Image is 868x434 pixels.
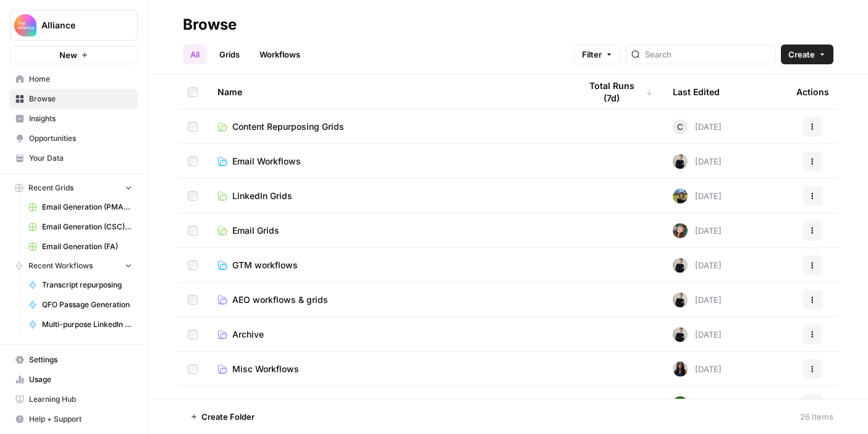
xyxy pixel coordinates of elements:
span: Opportunities [29,133,132,144]
div: [DATE] [673,119,722,134]
div: [DATE] [673,258,722,273]
a: Insights [10,109,138,129]
div: [DATE] [673,292,722,307]
div: [DATE] [673,154,722,169]
div: 26 Items [800,411,833,423]
img: d65nc20463hou62czyfowuui0u3g [673,396,688,411]
span: Email Generation (FA) [42,241,132,252]
a: Misc Workflows [217,363,560,375]
span: Email Grids [232,224,279,237]
button: Create [781,45,833,64]
a: Transcript repurposing [23,275,138,295]
span: New [59,49,77,61]
a: Content Repurposing Grids [217,121,560,133]
button: Create Folder [183,407,262,427]
div: [DATE] [673,189,722,203]
input: Search [645,48,770,61]
span: Settings [29,354,132,365]
span: Your Data [29,153,132,164]
div: Actions [796,75,829,109]
div: Last Edited [673,75,720,109]
a: Workflows [252,45,308,64]
span: Email Generation (CSC) - old do not use [42,221,132,232]
span: Misc Workflows [232,363,299,375]
div: [DATE] [673,362,722,377]
a: Content Refresh [217,398,560,410]
img: auytl9ei5tcnqodk4shm8exxpdku [673,223,688,238]
div: Name [217,75,560,109]
button: New [10,46,138,64]
a: AEO workflows & grids [217,294,560,306]
span: Usage [29,374,132,385]
img: Alliance Logo [14,14,36,36]
span: Multi-purpose LinkedIn Workflow [42,319,132,330]
button: Workspace: Alliance [10,10,138,41]
img: rox323kbkgutb4wcij4krxobkpon [673,362,688,377]
div: [DATE] [673,223,722,238]
span: Recent Grids [28,182,74,194]
a: Multi-purpose LinkedIn Workflow [23,315,138,334]
span: Home [29,74,132,85]
img: rzyuksnmva7rad5cmpd7k6b2ndco [673,292,688,307]
span: Insights [29,113,132,124]
a: Grids [212,45,247,64]
span: Email Generation (PMA) - OLD [42,202,132,213]
span: QFO Passage Generation [42,299,132,310]
div: [DATE] [673,327,722,342]
span: Archive [232,328,264,341]
span: Alliance [41,19,116,32]
div: Total Runs (7d) [580,75,653,109]
span: Create Folder [201,411,255,423]
div: Browse [183,15,237,35]
a: Opportunities [10,129,138,148]
img: rzyuksnmva7rad5cmpd7k6b2ndco [673,258,688,273]
span: Browse [29,93,132,104]
a: Browse [10,89,138,109]
img: rzyuksnmva7rad5cmpd7k6b2ndco [673,154,688,169]
span: Learning Hub [29,394,132,405]
span: LinkedIn Grids [232,190,292,202]
button: Filter [574,45,621,64]
a: Usage [10,370,138,389]
a: Email Generation (CSC) - old do not use [23,217,138,237]
span: GTM workflows [232,259,298,271]
button: Recent Grids [10,179,138,197]
span: C [677,121,683,133]
span: Email Workflows [232,155,301,168]
a: Learning Hub [10,389,138,409]
a: Email Generation (PMA) - OLD [23,197,138,217]
div: [DATE] [673,396,722,411]
a: Settings [10,350,138,370]
span: Recent Workflows [28,260,93,271]
button: Help + Support [10,409,138,429]
span: Create [788,48,815,61]
span: Content Repurposing Grids [232,121,344,133]
a: LinkedIn Grids [217,190,560,202]
a: Email Grids [217,224,560,237]
span: Filter [582,48,602,61]
img: wlj6vlcgatc3c90j12jmpqq88vn8 [673,189,688,203]
a: GTM workflows [217,259,560,271]
a: All [183,45,207,64]
span: Help + Support [29,414,132,425]
img: rzyuksnmva7rad5cmpd7k6b2ndco [673,327,688,342]
button: Recent Workflows [10,257,138,275]
span: AEO workflows & grids [232,294,328,306]
a: Home [10,69,138,89]
a: Archive [217,328,560,341]
span: Content Refresh [232,398,298,410]
span: Transcript repurposing [42,279,132,291]
a: QFO Passage Generation [23,295,138,315]
a: Email Generation (FA) [23,237,138,257]
a: Your Data [10,148,138,168]
a: Email Workflows [217,155,560,168]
